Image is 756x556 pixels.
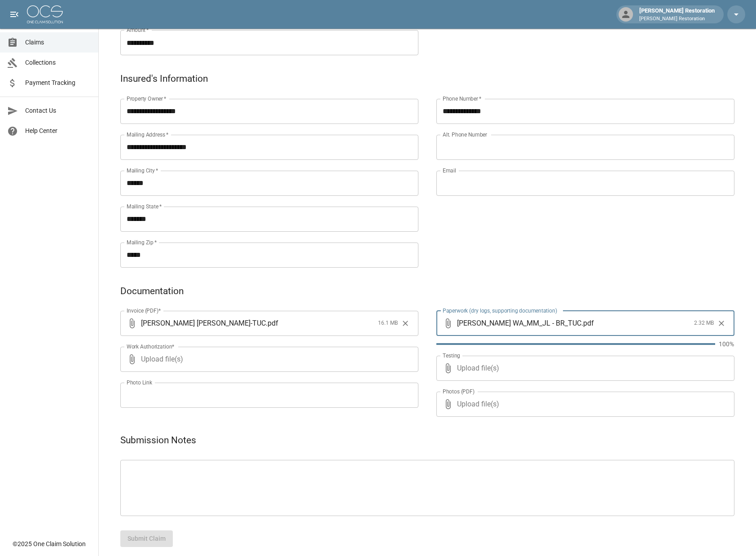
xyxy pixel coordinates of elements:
[141,318,266,328] span: [PERSON_NAME] [PERSON_NAME]-TUC
[715,317,728,330] button: Clear
[443,307,557,314] label: Paperwork (dry logs, supporting documentation)
[443,167,456,174] label: Email
[457,356,710,381] span: Upload file(s)
[25,38,91,47] span: Claims
[127,131,168,138] label: Mailing Address
[127,238,157,246] label: Mailing Zip
[378,319,398,328] span: 16.1 MB
[719,340,734,349] p: 100%
[636,6,718,22] div: [PERSON_NAME] Restoration
[25,126,91,136] span: Help Center
[443,352,460,359] label: Testing
[13,539,86,548] div: © 2025 One Claim Solution
[581,318,594,328] span: . pdf
[399,317,412,330] button: Clear
[141,347,394,372] span: Upload file(s)
[127,307,161,314] label: Invoice (PDF)*
[127,95,167,102] label: Property Owner
[5,5,23,23] button: open drawer
[127,379,152,386] label: Photo Link
[127,343,175,350] label: Work Authorization*
[457,392,710,417] span: Upload file(s)
[639,15,715,23] p: [PERSON_NAME] Restoration
[443,388,475,395] label: Photos (PDF)
[25,78,91,88] span: Payment Tracking
[127,203,162,210] label: Mailing State
[27,5,63,23] img: ocs-logo-white-transparent.png
[443,131,487,138] label: Alt. Phone Number
[127,167,158,174] label: Mailing City
[25,106,91,115] span: Contact Us
[443,95,481,102] label: Phone Number
[694,319,714,328] span: 2.32 MB
[457,318,581,328] span: [PERSON_NAME] WA_MM_JL - BR_TUC
[266,318,278,328] span: . pdf
[127,26,149,34] label: Amount
[25,58,91,67] span: Collections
